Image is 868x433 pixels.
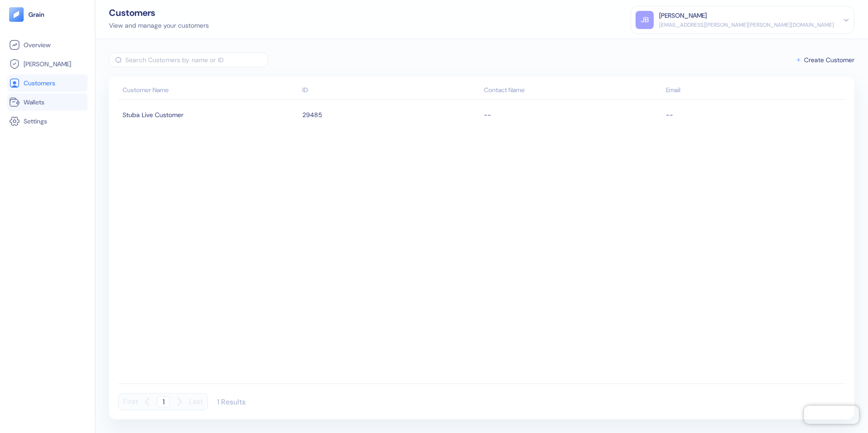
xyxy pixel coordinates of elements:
[9,78,86,89] a: Customers
[9,7,24,22] img: logo-tablet-V2.svg
[118,82,300,100] th: Customer Name
[482,82,664,100] th: Contact Name
[125,53,268,67] input: Search Customers by name or ID
[795,53,854,67] button: Create Customer
[9,97,86,108] a: Wallets
[28,11,45,18] img: logo
[664,82,846,100] th: Email
[109,21,209,30] div: View and manage your customers
[123,393,138,410] button: First
[804,406,859,424] iframe: Chatra live chat
[664,103,846,126] td: --
[636,11,654,29] div: JB
[9,39,86,50] a: Overview
[659,21,834,29] div: [EMAIL_ADDRESS][PERSON_NAME][PERSON_NAME][DOMAIN_NAME]
[24,59,71,69] span: [PERSON_NAME]
[300,82,482,100] th: ID
[482,103,664,126] td: --
[804,57,854,63] span: Create Customer
[24,98,44,107] span: Wallets
[109,8,209,17] div: Customers
[9,116,86,127] a: Settings
[189,393,203,410] button: Last
[24,117,47,126] span: Settings
[659,11,707,20] div: [PERSON_NAME]
[9,59,86,69] a: [PERSON_NAME]
[123,107,298,123] div: Stuba Live Customer
[217,397,246,407] div: 1 Results
[300,103,482,126] td: 29485
[24,79,55,88] span: Customers
[24,40,50,49] span: Overview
